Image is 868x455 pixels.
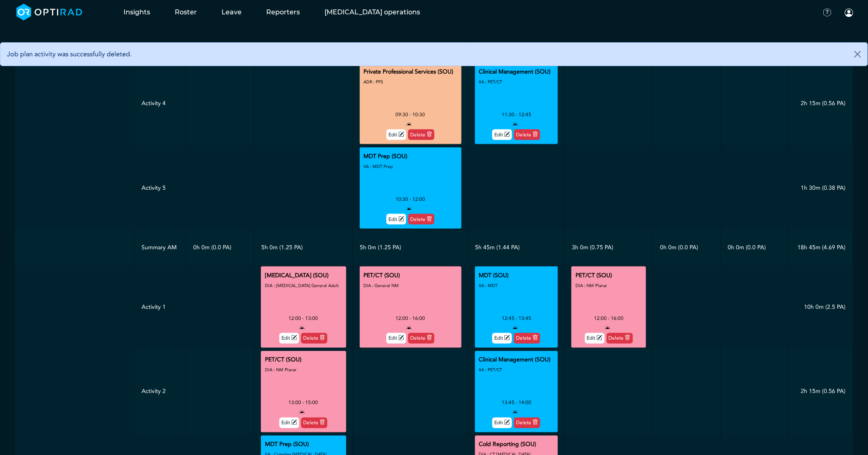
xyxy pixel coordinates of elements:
small: IIA : PET/CT [479,79,503,85]
td: 5h 0m (1.25 PA) [254,230,353,265]
td: 2h 15m (0.56 PA) [788,61,853,146]
i: open to allocation [298,324,307,332]
i: open to allocation [405,205,414,213]
td: 10h 0m (2.5 PA) [788,265,853,349]
td: Activity 1 [135,265,186,349]
td: 0h 0m (0.0 PA) [721,230,788,265]
div: 12:00 - 13:00 [289,313,318,323]
div: PET/CT (SOU) [265,355,302,365]
i: open to allocation [405,324,414,332]
small: IIA : PET/CT [479,367,503,373]
td: 18h 45m (4.69 PA) [788,230,853,265]
i: open to allocation [511,409,520,416]
td: 2h 15m (0.56 PA) [788,349,853,434]
div: Cold Reporting (SOU) [479,440,537,450]
div: PET/CT (SOU) [576,271,612,280]
div: 12:00 - 16:00 [396,313,425,323]
small: DIA : NM Planar [576,283,607,289]
div: 13:45 - 14:00 [502,398,531,408]
td: 0h 0m (0.0 PA) [186,230,254,265]
i: open to allocation [405,120,414,128]
div: Private Professional Services (SOU) [364,67,454,77]
button: Close [848,43,868,66]
div: 12:00 - 16:00 [594,313,624,323]
small: ADR : PPS [364,79,384,85]
div: Clinical Management (SOU) [479,67,551,77]
small: DIA : General NM [364,283,399,289]
td: Activity 2 [135,349,186,434]
div: PET/CT (SOU) [364,271,400,280]
div: Clinical Management (SOU) [479,355,551,365]
div: 09:30 - 10:30 [396,110,425,119]
small: IIA : MDT [479,283,498,289]
small: IIA : MDT Prep [364,163,393,170]
td: Activity 5 [135,146,186,230]
div: MDT Prep (SOU) [364,152,408,161]
img: brand-opti-rad-logos-blue-and-white-d2f68631ba2948856bd03f2d395fb146ddc8fb01b4b6e9315ea85fa773367... [16,4,82,21]
div: 12:45 - 13:45 [502,313,531,323]
td: Summary AM [135,230,186,265]
small: DIA : [MEDICAL_DATA] General Adult [265,283,339,289]
i: open to allocation [298,409,307,416]
div: [MEDICAL_DATA] (SOU) [265,271,329,280]
i: open to allocation [603,324,612,332]
div: 10:30 - 12:00 [396,194,425,204]
div: 11:30 - 12:45 [502,110,531,119]
td: 5h 45m (1.44 PA) [468,230,565,265]
div: 13:00 - 15:00 [289,398,318,408]
td: 3h 0m (0.75 PA) [565,230,653,265]
div: MDT (SOU) [479,271,509,280]
div: MDT Prep (SOU) [265,440,309,450]
td: 5h 0m (1.25 PA) [353,230,468,265]
i: open to allocation [511,120,520,128]
td: 0h 0m (0.0 PA) [653,230,721,265]
td: 1h 30m (0.38 PA) [788,146,853,230]
td: Activity 4 [135,61,186,146]
small: DIA : NM Planar [265,367,297,373]
i: open to allocation [511,324,520,332]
